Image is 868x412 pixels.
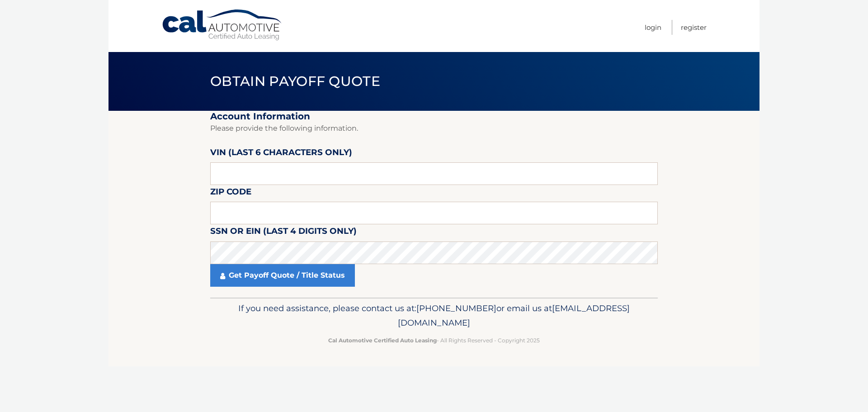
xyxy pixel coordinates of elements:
label: SSN or EIN (last 4 digits only) [210,224,357,241]
a: Register [681,20,707,35]
label: VIN (last 6 characters only) [210,146,352,162]
p: Please provide the following information. [210,122,658,135]
span: Obtain Payoff Quote [210,73,380,90]
label: Zip Code [210,185,251,202]
strong: Cal Automotive Certified Auto Leasing [328,337,437,344]
p: If you need assistance, please contact us at: or email us at [216,301,652,330]
a: Cal Automotive [161,9,283,41]
p: - All Rights Reserved - Copyright 2025 [216,336,652,345]
a: Login [645,20,661,35]
h2: Account Information [210,111,658,122]
span: [PHONE_NUMBER] [416,303,496,313]
a: Get Payoff Quote / Title Status [210,264,355,287]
